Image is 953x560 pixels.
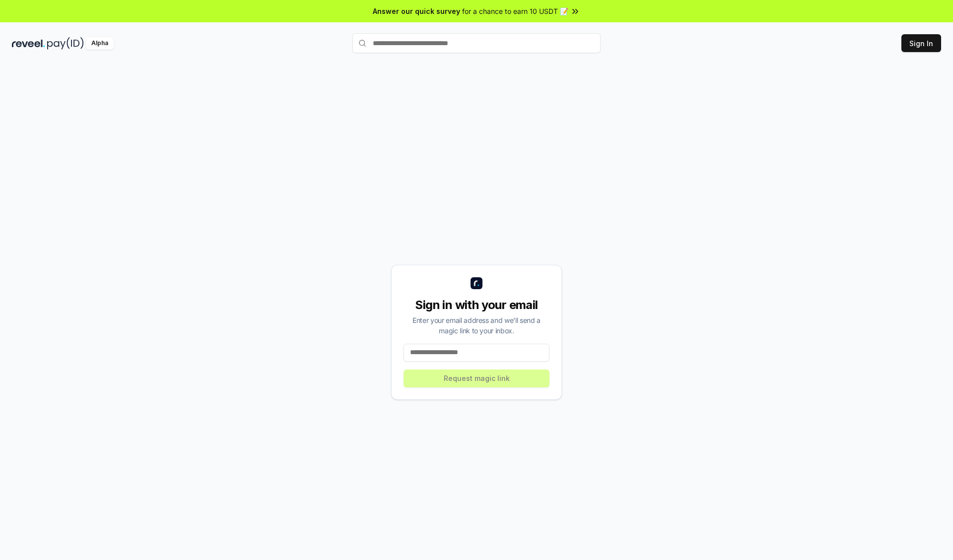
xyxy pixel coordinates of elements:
span: for a chance to earn 10 USDT 📝 [462,6,568,16]
div: Enter your email address and we’ll send a magic link to your inbox. [404,315,549,336]
span: Answer our quick survey [373,6,460,16]
div: Alpha [86,37,114,50]
img: logo_small [471,277,482,289]
img: reveel_dark [12,37,45,50]
div: Sign in with your email [404,297,549,313]
button: Sign In [901,34,941,52]
img: pay_id [47,37,84,50]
